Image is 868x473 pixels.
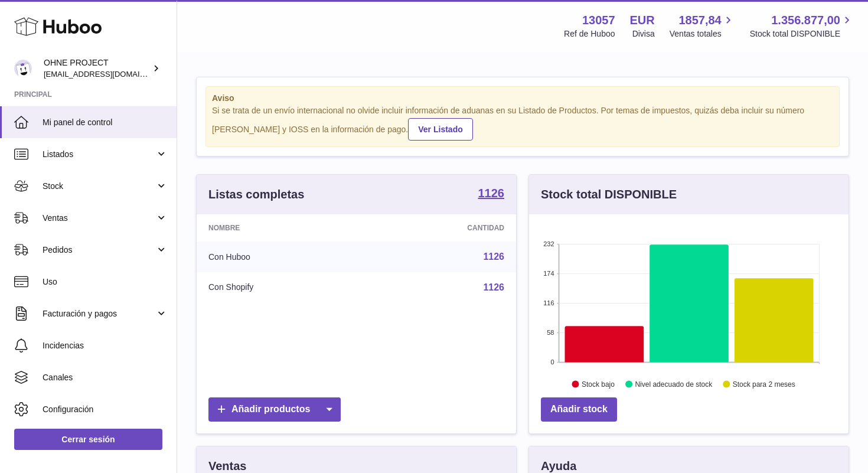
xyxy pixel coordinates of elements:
[366,214,516,242] th: Cantidad
[543,240,554,247] text: 232
[197,214,366,242] th: Nombre
[547,329,554,336] text: 58
[197,242,366,272] td: Con Huboo
[670,12,735,40] a: 1857,84 Ventas totales
[44,57,150,80] div: OHNE PROJECT
[43,149,155,160] span: Listados
[43,308,155,319] span: Facturación y pagos
[582,380,615,388] text: Stock bajo
[43,244,155,256] span: Pedidos
[543,299,554,306] text: 116
[750,28,854,40] span: Stock total DISPONIBLE
[43,181,155,192] span: Stock
[43,340,168,351] span: Incidencias
[630,12,655,28] strong: EUR
[582,12,615,28] strong: 13057
[44,69,174,79] span: [EMAIL_ADDRESS][DOMAIN_NAME]
[670,28,735,40] span: Ventas totales
[43,213,155,224] span: Ventas
[43,276,168,288] span: Uso
[543,270,554,277] text: 174
[208,397,341,422] a: Añadir productos
[635,380,713,388] text: Nivel adecuado de stock
[197,272,366,303] td: Con Shopify
[483,252,504,262] a: 1126
[14,429,162,450] a: Cerrar sesión
[478,187,505,201] a: 1126
[212,93,833,104] strong: Aviso
[14,60,32,77] img: support@ohneproject.com
[208,187,304,203] h3: Listas completas
[750,12,854,40] a: 1.356.877,00 Stock total DISPONIBLE
[733,380,795,388] text: Stock para 2 meses
[550,358,554,366] text: 0
[541,397,617,422] a: Añadir stock
[541,187,677,203] h3: Stock total DISPONIBLE
[771,12,840,28] span: 1.356.877,00
[483,282,504,292] a: 1126
[564,28,615,40] div: Ref de Huboo
[632,28,655,40] div: Divisa
[678,12,721,28] span: 1857,84
[43,117,168,128] span: Mi panel de control
[212,105,833,141] div: Si se trata de un envío internacional no olvide incluir información de aduanas en su Listado de P...
[43,404,168,415] span: Configuración
[43,372,168,383] span: Canales
[408,118,472,141] a: Ver Listado
[478,187,505,199] strong: 1126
